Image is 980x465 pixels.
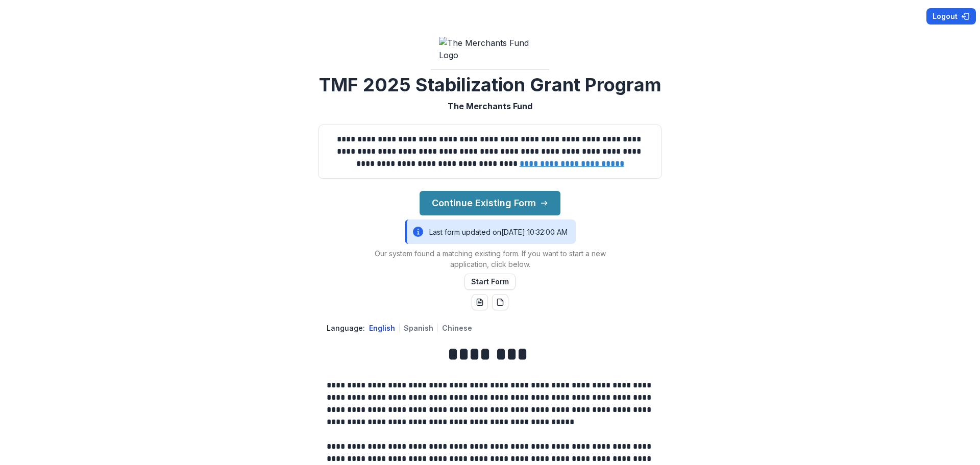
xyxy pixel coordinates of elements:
[369,324,395,332] button: English
[464,274,516,290] button: Start Form
[362,248,618,270] p: Our system found a matching existing form. If you want to start a new application, click below.
[404,324,433,332] button: Spanish
[327,323,365,333] p: Language:
[492,294,508,310] button: pdf-download
[319,74,661,96] h2: TMF 2025 Stabilization Grant Program
[420,191,560,215] button: Continue Existing Form
[405,219,576,244] div: Last form updated on [DATE] 10:32:00 AM
[442,324,472,332] button: Chinese
[439,37,541,61] img: The Merchants Fund Logo
[472,294,488,310] button: word-download
[926,8,976,25] button: Logout
[448,100,532,112] p: The Merchants Fund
